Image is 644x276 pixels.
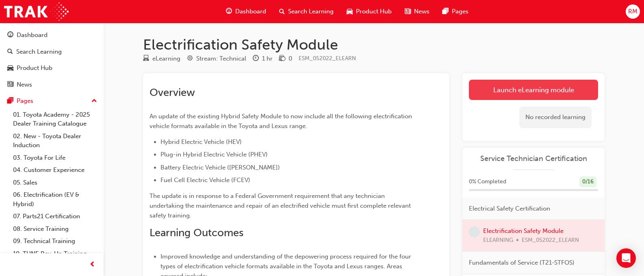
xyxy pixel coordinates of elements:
span: Overview [150,86,195,99]
span: Fuel Cell Electric Vehicle (FCEV) [160,176,250,184]
span: car-icon [7,65,13,72]
a: 08. Service Training [10,223,100,235]
div: No recorded learning [519,106,592,128]
span: Learning Outcomes [150,226,243,239]
span: pages-icon [7,98,13,105]
span: prev-icon [89,260,95,270]
a: 05. Sales [10,176,100,189]
span: target-icon [187,55,193,63]
span: guage-icon [226,7,232,17]
div: Pages [17,96,33,106]
div: Type [143,54,180,64]
span: learningRecordVerb_NONE-icon [469,226,480,237]
button: RM [626,4,640,19]
div: Dashboard [17,30,48,40]
span: pages-icon [442,7,449,17]
button: Pages [3,93,100,109]
div: Stream [187,54,246,64]
a: 03. Toyota For Life [10,152,100,164]
span: Fundamentals of Service (T21-STFOS) [469,258,575,267]
a: Launch eLearning module [469,80,598,100]
span: search-icon [7,48,13,56]
span: Dashboard [235,7,266,16]
div: 1 hr [262,54,273,63]
span: guage-icon [7,32,13,39]
a: Search Learning [3,44,100,59]
span: news-icon [405,7,411,17]
div: eLearning [152,54,180,63]
span: up-icon [91,96,97,106]
div: News [17,80,32,89]
div: Product Hub [17,63,52,73]
a: 07. Parts21 Certification [10,210,100,223]
span: Pages [452,7,468,16]
a: 04. Customer Experience [10,164,100,176]
div: Stream: Technical [196,54,246,63]
a: search-iconSearch Learning [273,3,340,20]
span: Plug-in Hybrid Electric Vehicle (PHEV) [160,151,268,158]
a: Product Hub [3,61,100,76]
span: car-icon [347,7,353,17]
span: RM [628,7,637,16]
a: Dashboard [3,28,100,43]
div: Open Intercom Messenger [616,248,636,268]
a: guage-iconDashboard [219,3,273,20]
button: DashboardSearch LearningProduct HubNews [3,26,100,93]
span: Search Learning [288,7,334,16]
span: Product Hub [356,7,392,16]
span: Electrical Safety Certification [469,204,550,213]
div: 0 [288,54,292,63]
a: pages-iconPages [436,3,475,20]
span: clock-icon [253,55,259,63]
div: Search Learning [16,47,62,57]
a: 10. TUNE Rev-Up Training [10,248,100,260]
h1: Electrification Safety Module [143,36,605,54]
span: learningResourceType_ELEARNING-icon [143,55,149,63]
a: Service Technician Certification [469,154,598,163]
span: Learning resource code [299,55,356,62]
span: news-icon [7,81,13,89]
span: money-icon [279,55,285,63]
a: 02. New - Toyota Dealer Induction [10,130,100,152]
a: News [3,77,100,92]
span: An update of the existing Hybrid Safety Module to now include all the following electrification v... [150,113,414,130]
a: car-iconProduct Hub [340,3,398,20]
span: News [414,7,429,16]
div: Duration [253,54,273,64]
a: news-iconNews [398,3,436,20]
img: Trak [4,2,69,21]
a: 09. Technical Training [10,235,100,248]
a: 01. Toyota Academy - 2025 Dealer Training Catalogue [10,109,100,130]
span: 0 % Completed [469,177,506,187]
div: Price [279,54,292,64]
span: Hybrid Electric Vehicle (HEV) [160,138,242,146]
span: Battery Electric Vehicle ([PERSON_NAME]) [160,164,280,171]
span: The update is in response to a Federal Government requirement that any technician undertaking the... [150,192,412,219]
span: search-icon [279,7,285,17]
a: 06. Electrification (EV & Hybrid) [10,189,100,210]
div: 0 / 16 [579,176,596,187]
